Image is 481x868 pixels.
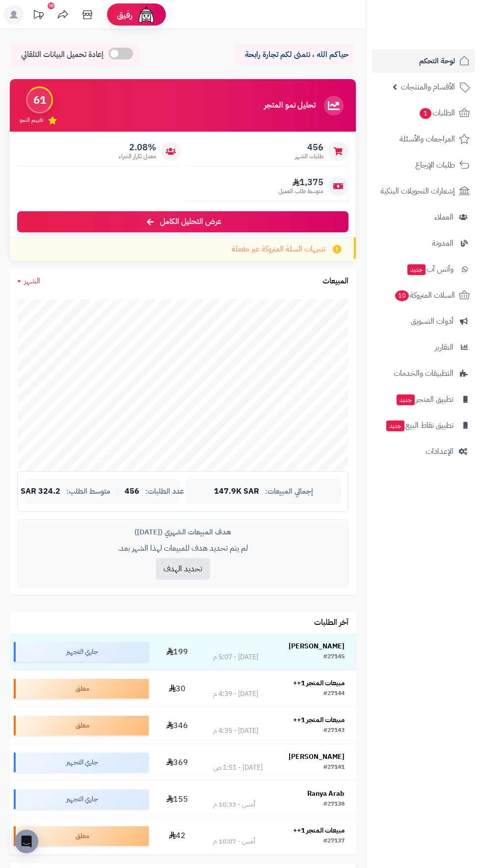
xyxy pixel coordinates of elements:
span: الطلبات [419,106,455,120]
a: تحديثات المنصة [26,5,51,27]
span: الأقسام والمنتجات [401,80,455,94]
div: #27138 [323,800,345,810]
div: معلق [14,679,149,699]
h3: تحليل نمو المتجر [264,101,316,110]
span: 1 [420,108,431,119]
div: جاري التجهيز [14,642,149,662]
span: 1,375 [278,177,323,188]
div: [DATE] - 4:39 م [213,689,258,699]
a: المدونة [372,231,475,255]
span: 456 [295,142,323,153]
div: 10 [48,2,54,9]
div: Open Intercom Messenger [15,830,38,853]
td: 155 [153,781,201,817]
span: إعادة تحميل البيانات التلقائي [21,49,104,60]
button: تحديد الهدف [156,558,210,580]
div: جاري التجهيز [14,753,149,772]
span: السلات المتروكة [394,288,455,302]
div: [DATE] - 5:07 م [213,652,258,662]
div: معلق [14,716,149,735]
a: الشهر [17,276,40,287]
div: #27137 [323,837,345,846]
span: إجمالي المبيعات: [265,487,313,496]
span: إشعارات التحويلات البنكية [380,184,455,198]
span: تقييم النمو [20,116,43,124]
p: لم يتم تحديد هدف للمبيعات لهذا الشهر بعد. [25,543,341,554]
a: أدوات التسويق [372,309,475,333]
td: 30 [153,671,201,707]
span: 456 [125,487,139,496]
a: طلبات الإرجاع [372,153,475,177]
span: طلبات الإرجاع [415,158,455,172]
span: عرض التحليل الكامل [160,216,221,227]
span: | [116,488,119,495]
div: أمس - 10:33 م [213,800,255,810]
span: 10 [395,290,409,301]
span: متوسط طلب العميل [278,187,323,196]
span: عدد الطلبات: [145,487,184,496]
img: ai-face.png [136,5,156,25]
span: معدل تكرار الشراء [119,152,156,161]
span: جديد [407,264,426,275]
a: وآتس آبجديد [372,257,475,281]
span: 324.2 SAR [21,487,60,496]
span: لوحة التحكم [419,54,455,68]
a: الإعدادات [372,440,475,463]
td: 369 [153,744,201,781]
div: [DATE] - 1:51 ص [213,763,263,773]
div: [DATE] - 4:35 م [213,726,258,736]
h3: آخر الطلبات [314,618,348,627]
span: المراجعات والأسئلة [400,132,455,146]
span: تنبيهات السلة المتروكة غير مفعلة [232,244,325,255]
span: الشهر [24,275,40,287]
h3: المبيعات [322,277,348,286]
span: 2.08% [119,142,156,153]
span: رفيق [117,9,133,21]
span: العملاء [434,210,454,224]
a: التقارير [372,336,475,359]
div: #27144 [323,689,345,699]
span: أدوات التسويق [411,314,454,328]
a: لوحة التحكم [372,49,475,73]
div: #27143 [323,726,345,736]
div: معلق [14,826,149,846]
strong: [PERSON_NAME] [289,752,345,762]
span: وآتس آب [406,262,454,276]
a: عرض التحليل الكامل [17,211,348,232]
span: 147.9K SAR [214,487,259,496]
span: تطبيق نقاط البيع [385,419,454,432]
td: 199 [153,634,201,670]
strong: Ranya Arab [307,788,345,799]
a: إشعارات التحويلات البنكية [372,179,475,203]
div: #27145 [323,652,345,662]
span: الإعدادات [426,445,454,458]
a: المراجعات والأسئلة [372,127,475,151]
span: طلبات الشهر [295,152,323,161]
strong: مبيعات المتجر 1++ [293,678,345,688]
span: جديد [397,394,415,405]
span: المدونة [432,236,454,250]
div: جاري التجهيز [14,789,149,809]
td: 42 [153,818,201,854]
div: هدف المبيعات الشهري ([DATE]) [25,527,341,537]
span: متوسط الطلب: [66,487,110,496]
strong: مبيعات المتجر 1++ [293,715,345,725]
strong: [PERSON_NAME] [289,641,345,651]
p: حياكم الله ، نتمنى لكم تجارة رابحة [240,49,348,60]
a: تطبيق المتجرجديد [372,388,475,411]
span: التقارير [435,340,454,354]
a: التطبيقات والخدمات [372,362,475,385]
div: أمس - 10:07 م [213,837,255,846]
span: جديد [386,420,404,431]
a: تطبيق نقاط البيعجديد [372,414,475,437]
div: #27141 [323,763,345,773]
a: السلات المتروكة10 [372,283,475,307]
a: الطلبات1 [372,101,475,125]
a: العملاء [372,205,475,229]
strong: مبيعات المتجر 1++ [293,825,345,836]
td: 346 [153,707,201,744]
span: تطبيق المتجر [396,392,454,406]
span: التطبيقات والخدمات [394,366,454,380]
